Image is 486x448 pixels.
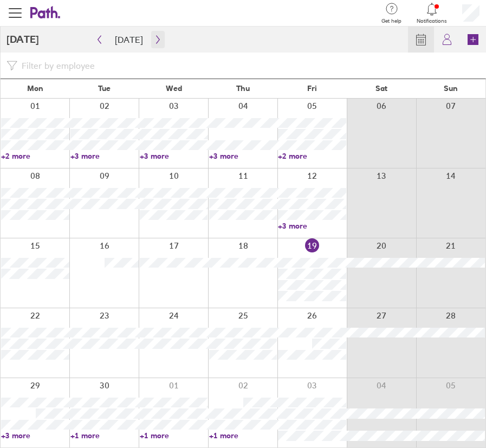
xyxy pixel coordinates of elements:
span: Thu [236,84,250,93]
span: Notifications [417,18,447,24]
a: +3 more [70,151,139,161]
a: Notifications [417,2,447,24]
span: Wed [166,84,182,93]
span: Sun [444,84,458,93]
span: Tue [98,84,111,93]
a: +2 more [1,151,69,161]
a: +3 more [278,221,346,231]
span: Get help [381,18,401,24]
a: +3 more [209,151,277,161]
a: +1 more [70,431,139,440]
button: [DATE] [106,31,152,48]
a: +2 more [278,151,346,161]
a: +3 more [140,151,208,161]
a: +1 more [209,431,277,440]
a: +1 more [140,431,208,440]
a: +3 more [1,431,69,440]
span: Mon [27,84,43,93]
span: Fri [307,84,317,93]
input: Filter by employee [17,56,479,75]
span: Sat [375,84,387,93]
